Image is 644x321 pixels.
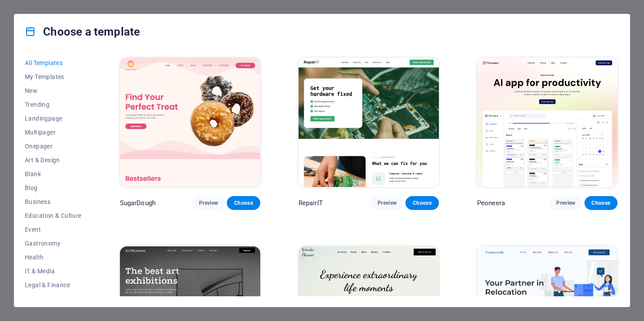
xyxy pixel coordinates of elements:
span: Art & Design [25,157,82,164]
h4: Choose a template [25,25,140,39]
span: Gastronomy [25,240,82,247]
button: Choose [584,196,617,210]
button: IT & Media [25,264,82,278]
img: SugarDough [120,58,260,187]
span: Health [25,254,82,261]
button: Education & Culture [25,209,82,223]
button: New [25,84,82,98]
span: My Templates [25,73,82,80]
img: Peoneera [477,58,617,187]
button: Landingpage [25,111,82,125]
span: IT & Media [25,268,82,275]
p: SugarDough [120,199,156,207]
span: Legal & Finance [25,282,82,288]
button: Health [25,250,82,264]
button: Trending [25,98,82,111]
span: Education & Culture [25,212,82,219]
span: Preview [199,200,218,206]
span: Choose [591,200,611,206]
button: All Templates [25,56,82,70]
span: Choose [412,200,432,206]
button: Onepager [25,139,82,153]
span: Blank [25,170,82,177]
span: Blog [25,184,82,191]
button: Business [25,195,82,209]
button: Preview [549,196,582,210]
span: All Templates [25,59,82,66]
button: Choose [405,196,438,210]
span: Preview [556,200,575,206]
button: Multipager [25,125,82,139]
button: Preview [371,196,404,210]
button: Event [25,223,82,236]
span: Business [25,198,82,205]
p: Peoneera [477,199,505,207]
p: RepairIT [299,199,323,207]
button: Choose [227,196,260,210]
span: Landingpage [25,115,82,122]
span: Multipager [25,129,82,136]
button: Gastronomy [25,236,82,250]
button: Blank [25,167,82,181]
span: Non-Profit [25,295,82,302]
span: Trending [25,101,82,108]
button: Preview [192,196,225,210]
img: RepairIT [299,58,439,187]
button: Legal & Finance [25,278,82,292]
button: Art & Design [25,153,82,167]
span: Event [25,226,82,233]
span: Choose [234,200,253,206]
button: Non-Profit [25,292,82,306]
button: Blog [25,181,82,195]
button: My Templates [25,70,82,84]
span: Preview [378,200,397,206]
span: New [25,87,82,94]
span: Onepager [25,143,82,150]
